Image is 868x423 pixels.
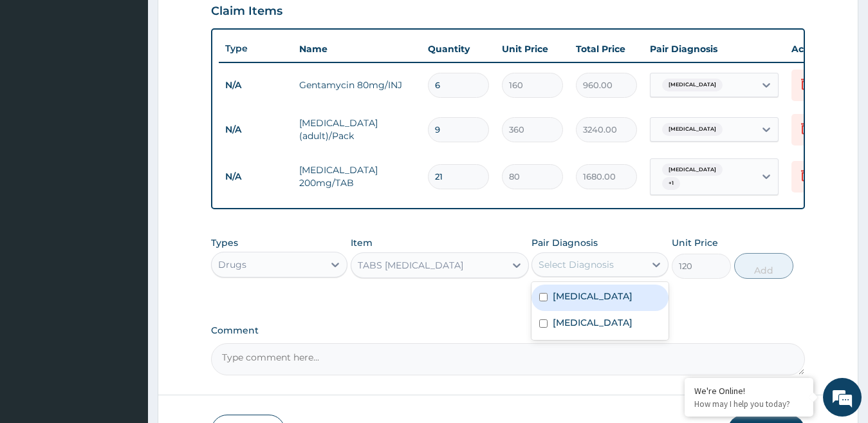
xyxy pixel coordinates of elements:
[785,36,849,62] th: Actions
[219,73,293,97] td: N/A
[694,385,804,397] div: We're Online!
[734,253,793,279] button: Add
[495,36,569,62] th: Unit Price
[75,128,178,258] span: We're online!
[219,118,293,142] td: N/A
[531,236,598,249] label: Pair Diagnosis
[293,157,421,196] td: [MEDICAL_DATA] 200mg/TAB
[421,36,495,62] th: Quantity
[694,399,804,409] p: How may I help you today?
[553,290,633,303] label: [MEDICAL_DATA]
[211,325,806,336] label: Comment
[67,72,216,89] div: Chat with us now
[662,123,723,136] span: [MEDICAL_DATA]
[293,72,421,98] td: Gentamycin 80mg/INJ
[553,316,633,329] label: [MEDICAL_DATA]
[6,284,245,329] textarea: Type your message and hit 'Enter'
[539,258,614,271] div: Select Diagnosis
[643,36,785,62] th: Pair Diagnosis
[293,36,421,62] th: Name
[351,236,373,249] label: Item
[662,164,723,176] span: [MEDICAL_DATA]
[211,238,238,249] label: Types
[211,6,242,37] div: Minimize live chat window
[24,64,52,97] img: d_794563401_company_1708531726252_794563401
[569,36,643,62] th: Total Price
[218,258,246,271] div: Drugs
[672,236,718,249] label: Unit Price
[219,165,293,189] td: N/A
[662,79,723,91] span: [MEDICAL_DATA]
[219,37,293,61] th: Type
[662,177,680,190] span: + 1
[293,110,421,149] td: [MEDICAL_DATA] (adult)/Pack
[211,5,282,19] h3: Claim Items
[358,259,463,272] div: TABS [MEDICAL_DATA]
